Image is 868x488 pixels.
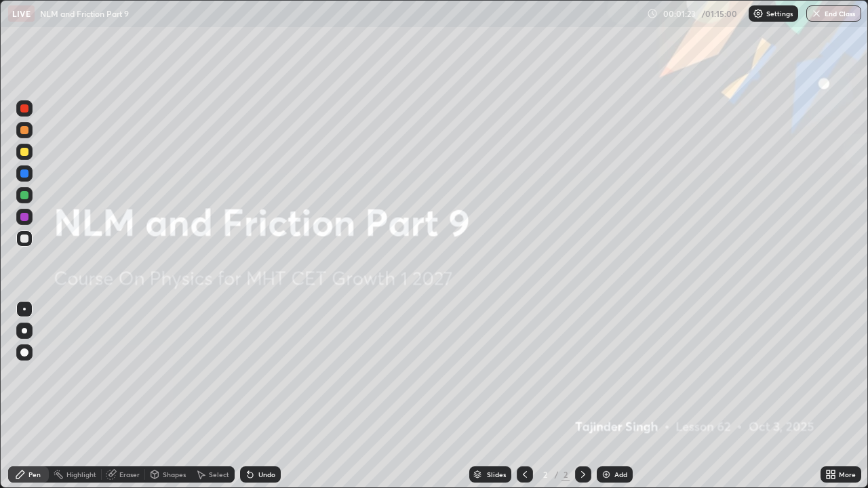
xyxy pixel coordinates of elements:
div: More [839,471,856,478]
div: Select [209,471,229,478]
div: Add [614,471,627,478]
p: LIVE [12,8,31,19]
div: 2 [561,468,570,481]
div: Shapes [163,471,186,478]
div: Eraser [119,471,140,478]
div: Pen [28,471,41,478]
p: NLM and Friction Part 9 [40,8,129,19]
button: End Class [806,5,861,22]
div: 2 [538,470,552,479]
div: / [555,470,559,479]
div: Slides [487,471,506,478]
img: add-slide-button [601,469,612,480]
div: Highlight [66,471,96,478]
img: class-settings-icons [753,8,764,19]
div: Undo [258,471,275,478]
img: end-class-cross [811,8,822,19]
p: Settings [766,10,793,17]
